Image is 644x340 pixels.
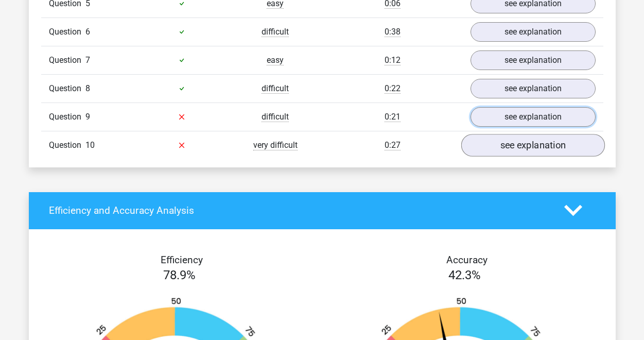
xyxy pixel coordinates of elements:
a: see explanation [471,79,596,98]
a: see explanation [471,50,596,70]
span: 7 [85,55,90,65]
span: 0:12 [385,55,401,65]
h4: Efficiency and Accuracy Analysis [49,205,549,216]
span: Question [49,26,85,38]
span: 42.3% [448,268,481,282]
span: 8 [85,83,90,93]
span: Question [49,82,85,95]
span: easy [267,55,284,65]
span: Question [49,54,85,66]
span: difficult [262,112,289,122]
span: Question [49,139,85,151]
span: difficult [262,27,289,37]
span: difficult [262,83,289,94]
span: Question [49,111,85,123]
h4: Accuracy [334,254,600,266]
span: 0:22 [385,83,401,94]
span: very difficult [253,140,298,150]
span: 10 [85,140,95,150]
span: 9 [85,112,90,122]
span: 0:38 [385,27,401,37]
a: see explanation [471,107,596,127]
a: see explanation [471,22,596,42]
span: 0:21 [385,112,401,122]
a: see explanation [461,134,604,157]
span: 78.9% [163,268,196,282]
span: 0:27 [385,140,401,150]
span: 6 [85,27,90,37]
h4: Efficiency [49,254,315,266]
